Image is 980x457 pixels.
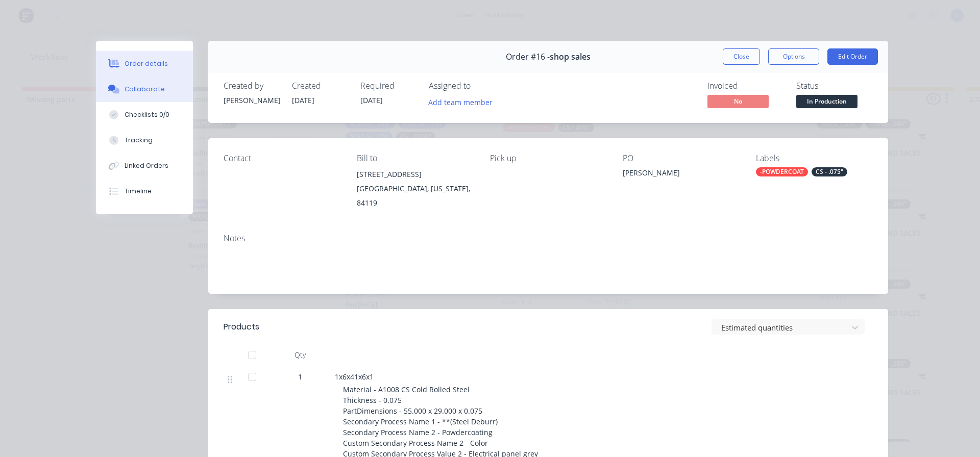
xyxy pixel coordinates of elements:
div: Invoiced [707,81,784,91]
div: CS - .075" [812,167,847,176]
button: Checklists 0/0 [96,102,193,128]
span: shop sales [550,52,591,62]
div: Bill to [357,154,474,163]
span: 1 [298,371,302,382]
button: Collaborate [96,77,193,102]
div: [PERSON_NAME] [224,95,280,106]
div: Order details [125,59,168,68]
div: Products [224,321,259,333]
button: Add team member [423,95,498,109]
div: [STREET_ADDRESS] [357,167,474,182]
div: Checklists 0/0 [125,110,169,119]
div: Timeline [125,187,152,196]
div: Labels [756,154,873,163]
div: Contact [224,154,340,163]
div: Created [292,81,348,91]
div: Linked Orders [125,161,168,170]
div: [PERSON_NAME] [623,167,740,182]
div: [STREET_ADDRESS][GEOGRAPHIC_DATA], [US_STATE], 84119 [357,167,474,210]
button: Order details [96,51,193,77]
div: Notes [224,234,873,243]
button: In Production [796,95,857,110]
div: Created by [224,81,280,91]
button: Close [723,48,760,65]
button: Add team member [429,95,498,109]
div: Status [796,81,873,91]
div: Assigned to [429,81,531,91]
div: Qty [269,345,331,365]
span: [DATE] [292,95,314,105]
button: Edit Order [827,48,878,65]
span: [DATE] [360,95,383,105]
button: Linked Orders [96,153,193,179]
div: Tracking [125,136,153,145]
div: Collaborate [125,85,165,94]
button: Options [768,48,819,65]
span: In Production [796,95,857,108]
div: -POWDERCOAT [756,167,808,176]
div: Pick up [490,154,607,163]
span: 1x6x41x6x1 [335,372,374,382]
div: Required [360,81,416,91]
span: No [707,95,769,108]
button: Timeline [96,179,193,204]
button: Tracking [96,128,193,153]
div: [GEOGRAPHIC_DATA], [US_STATE], 84119 [357,182,474,210]
span: Order #16 - [506,52,550,62]
div: PO [623,154,740,163]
